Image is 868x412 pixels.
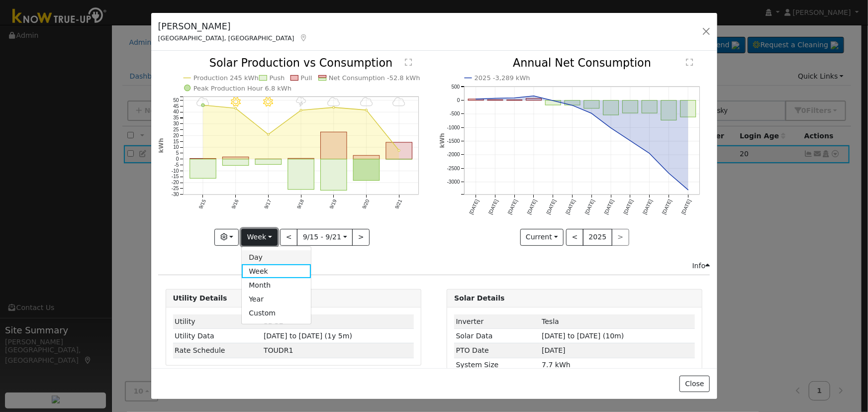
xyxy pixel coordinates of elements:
[405,59,412,67] text: 
[686,59,693,67] text: 
[679,376,710,393] button: Close
[542,332,624,340] span: [DATE] to [DATE] (10m)
[173,98,179,103] text: 50
[296,199,305,210] text: 9/18
[320,132,347,160] rect: onclick=""
[583,229,612,246] button: 2025
[667,172,671,176] circle: onclick=""
[680,199,692,215] text: [DATE]
[255,159,282,165] rect: onclick=""
[447,125,460,130] text: -1000
[642,101,658,113] rect: onclick=""
[565,101,580,105] rect: onclick=""
[542,361,571,369] span: 7.7 kWh
[454,329,540,343] td: Solar Data
[242,278,311,292] a: Month
[197,199,206,210] text: 9/15
[454,343,540,358] td: PTO Date
[469,199,481,215] text: [DATE]
[566,229,583,246] button: <
[474,97,478,101] circle: onclick=""
[452,84,460,90] text: 500
[360,98,373,107] i: 9/20 - Cloudy
[264,317,284,325] span: ID: 8276, authorized: 06/06/24
[513,96,517,100] circle: onclick=""
[176,151,179,156] text: 5
[201,104,204,107] circle: onclick=""
[193,85,291,92] text: Peak Production Hour 6.8 kWh
[329,75,420,82] text: Net Consumption -52.8 kWh
[487,199,499,215] text: [DATE]
[280,229,297,246] button: <
[297,229,353,246] button: 9/15 - 9/21
[171,168,179,174] text: -10
[353,159,380,181] rect: onclick=""
[241,229,278,246] button: Week
[686,188,690,192] circle: onclick=""
[242,307,311,320] a: Custom
[230,199,239,210] text: 9/16
[487,100,503,101] rect: onclick=""
[242,264,311,278] a: Week
[603,199,615,215] text: [DATE]
[264,346,293,354] span: TOUDR1
[507,199,519,215] text: [DATE]
[242,292,311,306] a: Year
[447,166,460,171] text: -2500
[648,152,652,156] circle: onclick=""
[352,229,370,246] button: >
[288,159,314,160] rect: onclick=""
[171,174,179,180] text: -15
[526,199,538,215] text: [DATE]
[546,101,561,105] rect: onclick=""
[173,103,179,109] text: 45
[173,115,179,121] text: 35
[454,358,540,372] td: System Size
[394,199,403,210] text: 9/21
[173,121,179,127] text: 30
[176,157,179,162] text: 0
[263,199,272,210] text: 9/17
[158,138,165,153] text: kWh
[173,139,179,144] text: 15
[457,98,460,103] text: 0
[299,34,308,42] a: Map
[623,199,635,215] text: [DATE]
[447,179,460,185] text: -3000
[454,294,504,302] strong: Solar Details
[300,109,302,111] circle: onclick=""
[300,75,312,82] text: Pull
[296,98,306,107] i: 9/18 - Thunderstorms
[507,100,522,101] rect: onclick=""
[171,192,179,198] text: -30
[520,229,564,246] button: Current
[242,250,311,264] a: Day
[365,109,367,111] circle: onclick=""
[269,75,285,82] text: Push
[526,99,542,101] rect: onclick=""
[173,314,262,329] td: Utility
[173,145,179,150] text: 10
[571,103,575,107] circle: onclick=""
[173,294,227,302] strong: Utility Details
[333,106,335,108] circle: onclick=""
[680,101,696,117] rect: onclick=""
[353,156,380,160] rect: onclick=""
[450,111,460,117] text: -500
[475,75,530,82] text: 2025 -3,289 kWh
[190,159,216,179] rect: onclick=""
[174,162,179,168] text: -5
[546,199,558,215] text: [DATE]
[542,317,559,325] span: ID: 825, authorized: 12/18/24
[392,98,405,107] i: 9/21 - Cloudy
[209,57,393,70] text: Solar Production vs Consumption
[513,57,651,70] text: Annual Net Consumption
[551,99,555,103] circle: onclick=""
[267,134,269,136] circle: onclick=""
[642,199,654,215] text: [DATE]
[542,346,566,354] span: [DATE]
[590,111,594,115] circle: onclick=""
[173,127,179,132] text: 25
[288,159,314,190] rect: onclick=""
[361,199,370,210] text: 9/20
